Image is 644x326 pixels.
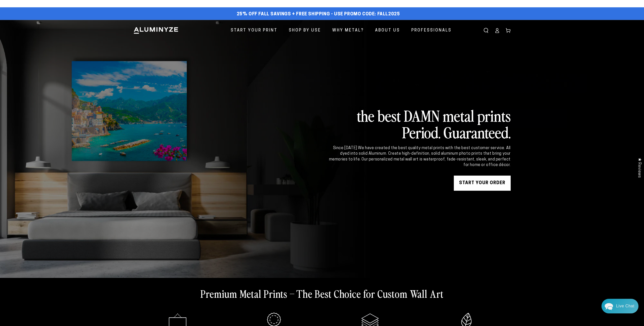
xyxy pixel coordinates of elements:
[237,12,400,17] span: 25% off FALL Savings + Free Shipping - Use Promo Code: FALL2025
[328,107,511,140] h2: the best DAMN metal prints Period. Guaranteed.
[375,27,400,34] span: About Us
[328,145,511,168] div: Since [DATE] We have created the best quality metal prints with the best customer service. All dy...
[231,27,277,34] span: Start Your Print
[411,27,452,34] span: Professionals
[200,287,444,300] h2: Premium Metal Prints – The Best Choice for Custom Wall Art
[332,27,364,34] span: Why Metal?
[408,24,455,37] a: Professionals
[285,24,325,37] a: Shop By Use
[480,25,492,36] summary: Search our site
[371,24,404,37] a: About Us
[601,299,638,313] div: Chat widget toggle
[616,299,634,313] div: Contact Us Directly
[227,24,281,37] a: Start Your Print
[133,27,179,34] img: Aluminyze
[329,24,368,37] a: Why Metal?
[454,176,511,191] a: START YOUR Order
[634,154,644,182] div: Click to open Judge.me floating reviews tab
[289,27,321,34] span: Shop By Use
